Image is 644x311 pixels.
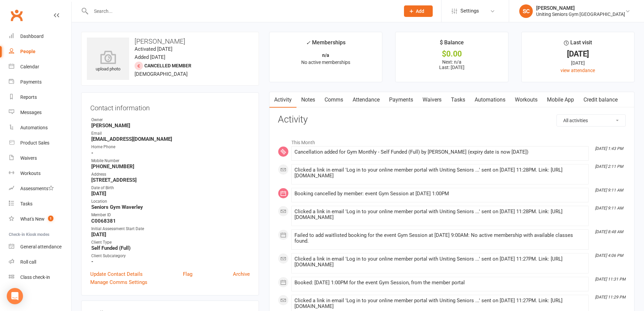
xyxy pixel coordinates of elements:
a: Workouts [510,92,542,108]
strong: [PHONE_NUMBER] [91,163,250,170]
strong: - [91,150,250,156]
a: Automations [470,92,510,108]
div: Messages [20,110,42,115]
div: upload photo [87,50,129,73]
div: Product Sales [20,140,49,146]
span: Settings [460,3,479,19]
strong: [EMAIL_ADDRESS][DOMAIN_NAME] [91,136,250,142]
div: Reports [20,94,37,100]
time: Activated [DATE] [135,46,172,52]
div: Booked: [DATE] 1:00PM for the event Gym Session, from the member portal [294,280,586,286]
div: Owner [91,117,250,123]
a: Tasks [446,92,470,108]
div: Class check-in [20,274,50,280]
button: Add [404,5,433,17]
strong: [DATE] [91,231,250,238]
div: Member ID [91,212,250,218]
span: 1 [48,216,53,221]
a: Workouts [9,166,71,181]
strong: Seniors Gym Waverley [91,204,250,210]
div: Client Type [91,239,250,246]
a: General attendance kiosk mode [9,239,71,254]
div: Client Subcategory [91,253,250,259]
h3: Activity [278,114,626,125]
a: Waivers [9,151,71,166]
div: Payments [20,79,42,85]
a: Mobile App [542,92,579,108]
span: Cancelled member [144,63,191,68]
h3: [PERSON_NAME] [87,38,253,45]
a: Comms [320,92,348,108]
strong: [STREET_ADDRESS] [91,177,250,183]
div: [PERSON_NAME] [536,5,625,11]
a: Tasks [9,196,71,212]
span: Add [416,8,424,14]
div: General attendance [20,244,62,249]
a: Manage Comms Settings [90,278,147,286]
div: Booking cancelled by member: event Gym Session at [DATE] 1:00PM [294,191,586,197]
div: $0.00 [402,50,502,58]
a: Product Sales [9,135,71,151]
div: Open Intercom Messenger [7,288,23,304]
a: Payments [9,74,71,90]
i: ✓ [306,40,310,46]
strong: C0068381 [91,218,250,224]
div: Dashboard [20,34,44,39]
div: Cancellation added for Gym Monthly - Self Funded (Full) by [PERSON_NAME] (expiry date is now [DATE]) [294,149,586,155]
div: Tasks [20,201,32,206]
a: Dashboard [9,29,71,44]
a: Messages [9,105,71,120]
strong: n/a [322,52,329,58]
div: Clicked a link in email 'Log in to your online member portal with Uniting Seniors ...' sent on [D... [294,167,586,179]
a: Activity [269,92,296,108]
strong: - [91,259,250,265]
div: Initial Assessment Start Date [91,226,250,232]
div: Workouts [20,171,41,176]
a: Calendar [9,59,71,74]
div: $ Balance [440,38,464,50]
div: What's New [20,216,45,222]
i: [DATE] 8:48 AM [595,229,623,234]
div: [DATE] [528,50,628,58]
div: Waivers [20,155,37,161]
a: Assessments [9,181,71,196]
a: view attendance [560,68,595,73]
div: SC [519,4,533,18]
a: Automations [9,120,71,135]
h3: Contact information [90,102,250,112]
div: Location [91,198,250,205]
p: Next: n/a Last: [DATE] [402,59,502,70]
a: Flag [183,270,192,278]
div: Clicked a link in email 'Log in to your online member portal with Uniting Seniors ...' sent on [D... [294,298,586,309]
div: Failed to add waitlisted booking for the event Gym Session at [DATE] 9:00AM: No active membership... [294,232,586,244]
a: Waivers [418,92,446,108]
div: Home Phone [91,144,250,150]
i: [DATE] 2:11 PM [595,164,623,169]
div: Mobile Number [91,158,250,164]
div: Clicked a link in email 'Log in to your online member portal with Uniting Seniors ...' sent on [D... [294,209,586,220]
li: This Month [278,135,626,146]
div: Email [91,130,250,137]
a: Reports [9,90,71,105]
a: Archive [233,270,250,278]
div: Assessments [20,186,54,191]
a: People [9,44,71,59]
a: What's New1 [9,212,71,227]
div: Date of Birth [91,185,250,191]
i: [DATE] 9:11 AM [595,206,623,210]
div: Address [91,171,250,178]
a: Update Contact Details [90,270,143,278]
i: [DATE] 11:29 PM [595,295,625,299]
a: Credit balance [579,92,622,108]
strong: [PERSON_NAME] [91,123,250,129]
a: Attendance [348,92,384,108]
a: Notes [296,92,320,108]
div: Clicked a link in email 'Log in to your online member portal with Uniting Seniors ...' sent on [D... [294,256,586,268]
div: Uniting Seniors Gym [GEOGRAPHIC_DATA] [536,11,625,17]
i: [DATE] 11:31 PM [595,277,625,282]
a: Class kiosk mode [9,270,71,285]
span: No active memberships [301,60,350,65]
i: [DATE] 9:11 AM [595,188,623,193]
a: Roll call [9,254,71,270]
span: [DEMOGRAPHIC_DATA] [135,71,188,77]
